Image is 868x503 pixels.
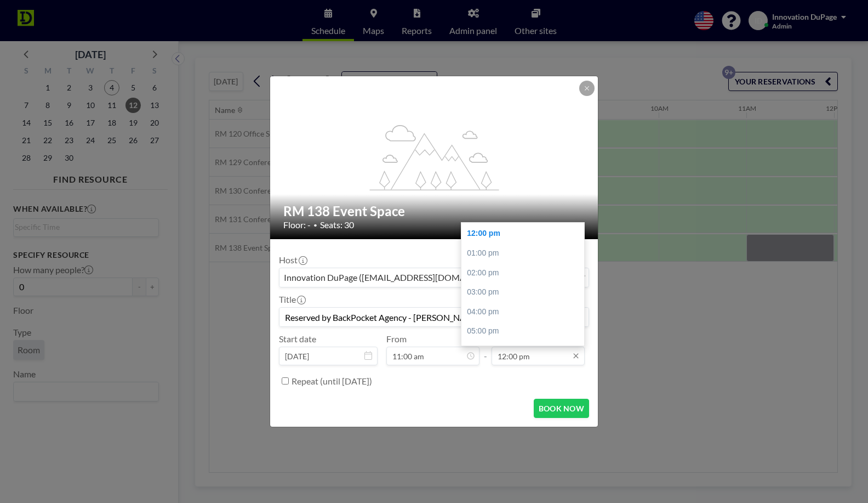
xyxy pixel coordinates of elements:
[279,334,316,344] label: Start date
[461,244,584,263] div: 01:00 pm
[279,308,589,326] input: Innovation's reservation
[461,321,584,341] div: 05:00 pm
[484,337,487,361] span: -
[370,124,499,190] g: flex-grow: 1.2;
[283,203,586,219] h2: RM 138 Event Space
[282,270,512,285] span: Innovation DuPage ([EMAIL_ADDRESS][DOMAIN_NAME])
[279,268,589,287] div: Search for option
[283,219,311,230] span: Floor: -
[461,302,584,322] div: 04:00 pm
[320,219,354,230] span: Seats: 30
[534,399,589,418] button: BOOK NOW
[313,221,317,229] span: •
[461,224,584,244] div: 12:00 pm
[279,255,306,265] label: Host
[292,376,372,387] label: Repeat (until [DATE])
[461,341,584,361] div: 06:00 pm
[386,334,407,344] label: From
[461,263,584,283] div: 02:00 pm
[279,294,305,305] label: Title
[461,282,584,302] div: 03:00 pm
